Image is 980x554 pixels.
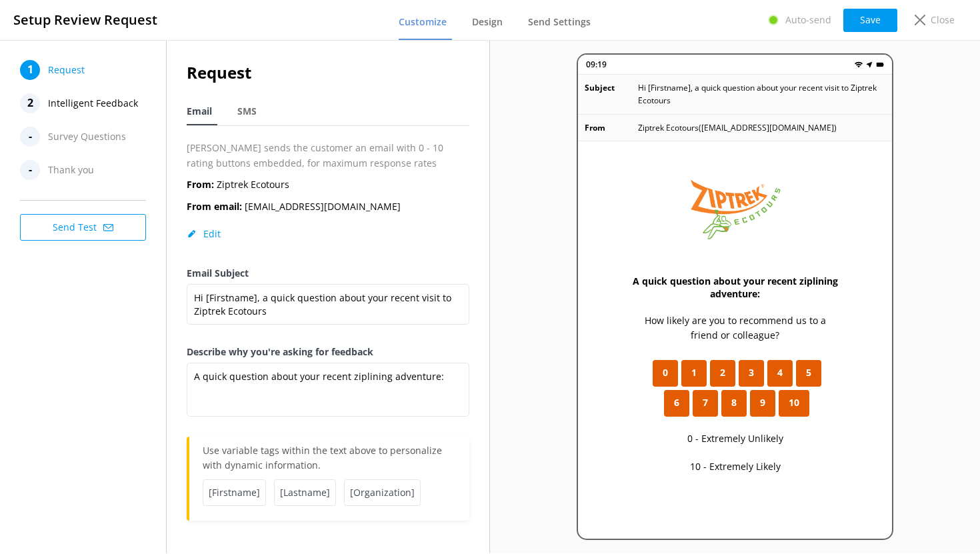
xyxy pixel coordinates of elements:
[20,93,40,113] div: 2
[187,200,242,213] b: From email:
[203,443,456,479] p: Use variable tags within the text above to personalize with dynamic information.
[855,61,863,69] img: wifi.png
[20,60,40,80] div: 1
[48,60,85,80] span: Request
[187,345,469,359] label: Describe why you're asking for feedback
[676,168,794,248] img: 40-1614892838.png
[785,13,831,27] p: Auto-send
[865,61,873,69] img: near-me.png
[187,105,212,118] span: Email
[777,365,783,380] span: 4
[187,266,469,281] label: Email Subject
[13,9,157,31] h3: Setup Review Request
[731,395,737,410] span: 8
[876,61,884,69] img: battery.png
[720,365,725,380] span: 2
[187,227,221,241] button: Edit
[631,275,839,300] h3: A quick question about your recent ziplining adventure:
[638,121,837,134] p: Ziptrek Ecotours ( [EMAIL_ADDRESS][DOMAIN_NAME] )
[703,395,708,410] span: 7
[187,141,469,171] p: [PERSON_NAME] sends the customer an email with 0 - 10 rating buttons embedded, for maximum respon...
[472,15,503,29] span: Design
[187,199,401,214] p: [EMAIL_ADDRESS][DOMAIN_NAME]
[187,284,469,325] textarea: Hi [Firstname], a quick question about your recent visit to Ziptrek Ecotours
[690,459,781,474] p: 10 - Extremely Likely
[585,121,638,134] p: From
[187,363,469,417] textarea: A quick question about your recent ziplining adventure:
[789,395,799,410] span: 10
[749,365,754,380] span: 3
[806,365,811,380] span: 5
[674,395,679,410] span: 6
[663,365,668,380] span: 0
[344,479,421,506] span: [Organization]
[20,160,40,180] div: -
[638,81,885,107] p: Hi [Firstname], a quick question about your recent visit to Ziptrek Ecotours
[586,58,607,71] p: 09:19
[187,177,289,192] p: Ziptrek Ecotours
[237,105,257,118] span: SMS
[48,160,94,180] span: Thank you
[691,365,697,380] span: 1
[187,60,469,85] h2: Request
[528,15,591,29] span: Send Settings
[48,127,126,147] span: Survey Questions
[631,313,839,343] p: How likely are you to recommend us to a friend or colleague?
[274,479,336,506] span: [Lastname]
[203,479,266,506] span: [Firstname]
[48,93,138,113] span: Intelligent Feedback
[20,127,40,147] div: -
[585,81,638,107] p: Subject
[20,214,146,241] button: Send Test
[760,395,765,410] span: 9
[187,178,214,191] b: From:
[931,13,955,27] p: Close
[399,15,447,29] span: Customize
[843,9,897,32] button: Save
[687,431,783,446] p: 0 - Extremely Unlikely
